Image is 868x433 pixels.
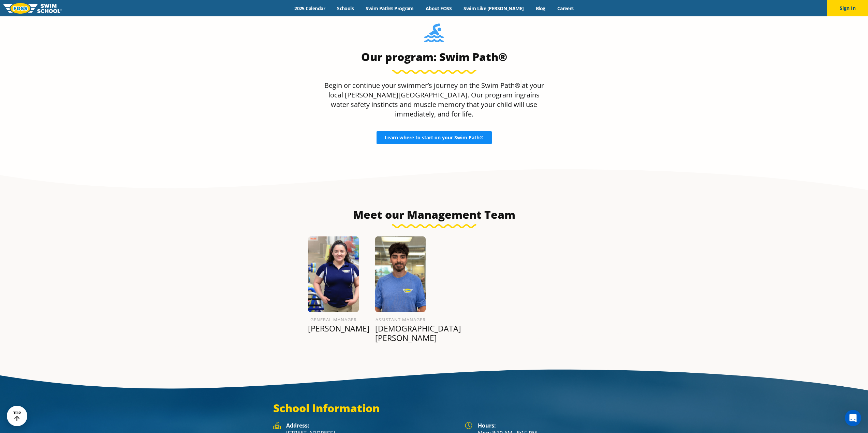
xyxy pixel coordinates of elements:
[3,3,62,14] img: FOSS Swim School Logo
[328,81,544,119] span: at your local [PERSON_NAME][GEOGRAPHIC_DATA]. Our program ingrains water safety instincts and mus...
[845,410,861,426] iframe: Intercom live chat
[465,422,472,429] img: Foss Location Hours
[420,5,458,12] a: About FOSS
[385,135,484,140] span: Learn where to start on your Swim Path®
[308,315,359,324] h6: General Manager
[375,324,426,343] p: [DEMOGRAPHIC_DATA][PERSON_NAME]
[375,236,426,312] img: Jesus-Barraza.png
[360,5,420,12] a: Swim Path® Program
[478,422,496,429] strong: Hours:
[331,5,360,12] a: Schools
[273,401,595,415] h3: School Information
[308,236,359,312] img: ANA_C_2019_WEB.jpg
[308,324,359,333] p: [PERSON_NAME]
[375,315,426,324] h6: Assistant Manager
[273,422,281,429] img: Foss Location Address
[289,5,331,12] a: 2025 Calendar
[377,131,492,144] a: Learn where to start on your Swim Path®
[458,5,530,12] a: Swim Like [PERSON_NAME]
[551,5,579,12] a: Careers
[324,81,520,90] span: Begin or continue your swimmer’s journey on the Swim Path®
[273,208,595,221] h3: Meet our Management Team
[286,422,309,429] strong: Address:
[424,24,444,47] img: Foss-Location-Swimming-Pool-Person.svg
[13,411,21,421] div: TOP
[530,5,551,12] a: Blog
[321,50,547,64] h3: Our program: Swim Path®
